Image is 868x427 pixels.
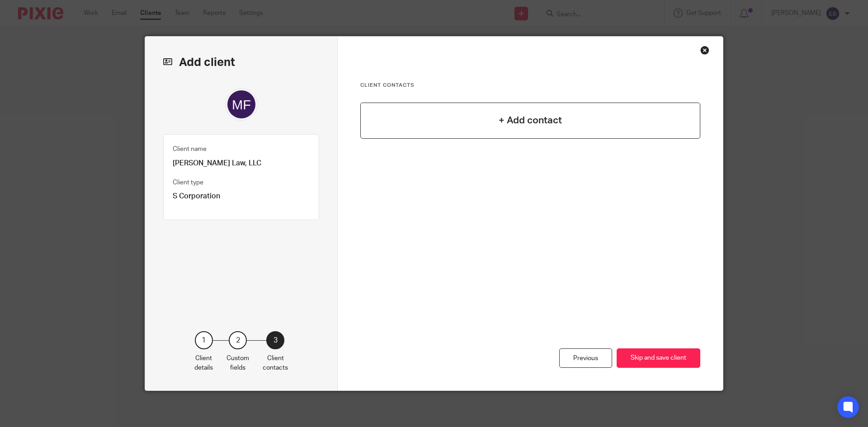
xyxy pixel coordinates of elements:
[226,354,249,372] p: Custom fields
[229,331,247,349] div: 2
[263,354,288,372] p: Client contacts
[163,55,319,70] h2: Add client
[173,178,203,187] label: Client type
[266,331,284,349] div: 3
[173,192,310,201] p: S Corporation
[195,331,213,349] div: 1
[700,46,709,55] div: Close this dialog window
[499,113,562,127] h4: + Add contact
[360,82,700,89] h3: Client contacts
[225,88,258,121] img: svg%3E
[617,348,700,368] button: Skip and save client
[173,145,207,154] label: Client name
[194,354,213,372] p: Client details
[173,159,310,168] p: [PERSON_NAME] Law, LLC
[559,348,612,368] div: Previous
